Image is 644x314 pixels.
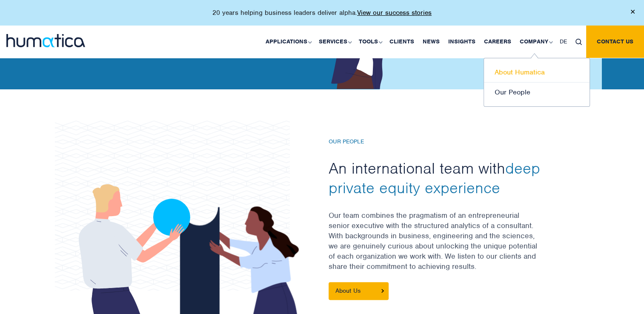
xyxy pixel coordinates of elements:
[381,289,384,293] img: About Us
[355,26,385,58] a: Tools
[357,9,432,17] a: View our success stories
[315,26,355,58] a: Services
[555,26,571,58] a: DE
[484,83,590,102] a: Our People
[480,26,515,58] a: Careers
[575,39,582,45] img: search_icon
[329,282,389,300] a: About Us
[484,63,590,83] a: About Humatica
[560,38,567,45] span: DE
[385,26,418,58] a: Clients
[261,26,315,58] a: Applications
[418,26,444,58] a: News
[515,26,555,58] a: Company
[586,26,644,58] a: Contact us
[329,158,558,197] h2: An international team with
[329,210,558,282] p: Our team combines the pragmatism of an entrepreneurial senior executive with the structured analy...
[444,26,480,58] a: Insights
[6,34,85,47] img: logo
[212,9,432,17] p: 20 years helping business leaders deliver alpha.
[329,158,540,197] span: deep private equity experience
[329,138,558,146] h6: Our People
